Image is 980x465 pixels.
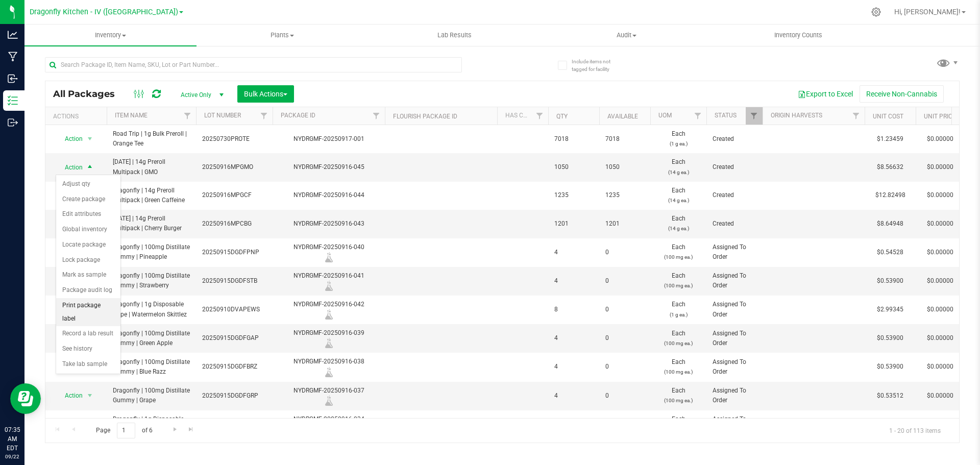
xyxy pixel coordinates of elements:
td: $1.23459 [865,125,916,153]
span: $0.00000 [922,388,959,403]
a: Unit Cost [873,113,903,120]
p: (14 g ea.) [656,195,700,205]
span: Assigned To Order [713,300,756,319]
div: Lab Sample [271,309,386,320]
span: Action [56,417,83,431]
div: NYDRGMF-20250916-044 [271,190,386,200]
li: See history [56,341,120,357]
span: 1235 [605,190,644,200]
span: All Packages [53,88,125,100]
span: 8 [554,305,593,314]
span: Assigned To Order [713,242,756,262]
span: 0 [605,391,644,401]
span: Bulk Actions [244,90,287,98]
div: NYDRGMF-20250917-001 [271,134,386,144]
span: $0.00000 [922,245,959,260]
span: $0.00000 [922,160,959,175]
span: select [84,417,96,431]
span: Road Trip | 1g Bulk Preroll | Orange Tee [113,129,190,149]
a: Available [607,113,638,120]
a: Filter [179,107,196,125]
div: NYDRGMF-20250916-043 [271,219,386,229]
p: (14 g ea.) [656,167,700,177]
div: NYDRGMF-20250916-039 [271,328,386,348]
p: 07:35 AM EDT [5,425,20,453]
a: Inventory [24,25,197,46]
button: Receive Non-Cannabis [860,85,944,103]
span: 7018 [554,134,593,144]
span: Assigned To Order [713,357,756,377]
div: NYDRGMF-20250916-034 [271,414,386,434]
span: $0.00000 [922,274,959,288]
a: Filter [368,107,385,125]
input: 1 [117,423,135,438]
p: 09/22 [5,453,20,460]
span: Action [56,132,83,146]
span: Each [656,300,700,319]
td: $0.53900 [865,324,916,353]
td: $3.36842 [865,410,916,439]
span: Each [656,129,700,149]
p: (1 g ea.) [656,310,700,320]
inline-svg: Inventory [8,95,18,106]
span: Each [656,357,700,377]
li: Print package label [56,298,120,326]
span: Each [656,271,700,290]
div: Lab Sample [271,367,386,377]
span: 20250916MPGCF [202,190,266,200]
span: Assigned To Order [713,329,756,348]
span: Dragonfly | 100mg Distillate Gummy | Blue Razz [113,357,190,377]
td: $0.53512 [865,382,916,410]
button: Export to Excel [791,85,860,103]
a: Filter [531,107,548,125]
a: Flourish Package ID [393,113,457,120]
span: Each [656,186,700,205]
button: Bulk Actions [237,85,294,103]
span: Hi, [PERSON_NAME]! [894,8,961,16]
span: Dragonfly | 14g Preroll Multipack | Green Caffeine [113,186,190,205]
span: select [84,160,96,175]
td: $0.53900 [865,353,916,381]
td: $8.56632 [865,153,916,181]
span: Created [713,219,756,229]
li: Package audit log [56,283,120,298]
span: 1201 [554,219,593,229]
span: Each [656,414,700,434]
span: Dragonfly | 100mg Distillate Gummy | Strawberry [113,271,190,290]
span: 1 - 20 of 113 items [881,423,949,438]
span: Each [656,386,700,405]
inline-svg: Manufacturing [8,52,18,62]
iframe: Resource center [10,383,41,414]
a: Package ID [281,112,315,119]
span: $0.00000 [922,417,959,432]
span: 20250730PROTE [202,134,266,144]
a: Origin Harvests [771,112,822,119]
span: Dragonfly | 100mg Distillate Gummy | Pineapple [113,242,190,262]
a: Go to the last page [184,423,199,436]
div: NYDRGMF-20250916-045 [271,162,386,172]
li: Adjust qty [56,177,120,192]
span: 20250916MPCBG [202,219,266,229]
a: Status [715,112,737,119]
span: Dragonfly | 1g Disposable Vape | Watermelon Skittlez [113,300,190,319]
a: Go to the next page [167,423,182,436]
a: Plants [197,25,369,46]
div: Manage settings [870,7,883,17]
span: 20250915DGDFSTB [202,276,266,286]
span: Each [656,214,700,233]
div: NYDRGMF-20250916-041 [271,271,386,291]
span: 4 [554,362,593,372]
span: Inventory [24,31,197,40]
li: Record a lab result [56,326,120,341]
span: 1050 [554,162,593,172]
span: 1235 [554,190,593,200]
span: 0 [605,333,644,343]
span: Created [713,134,756,144]
span: $0.00000 [922,188,959,203]
span: Created [713,190,756,200]
span: Dragonfly Kitchen - IV ([GEOGRAPHIC_DATA]) [30,8,178,16]
li: Locate package [56,237,120,253]
a: Lab Results [369,25,541,46]
span: Each [656,157,700,177]
li: Take lab sample [56,357,120,372]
